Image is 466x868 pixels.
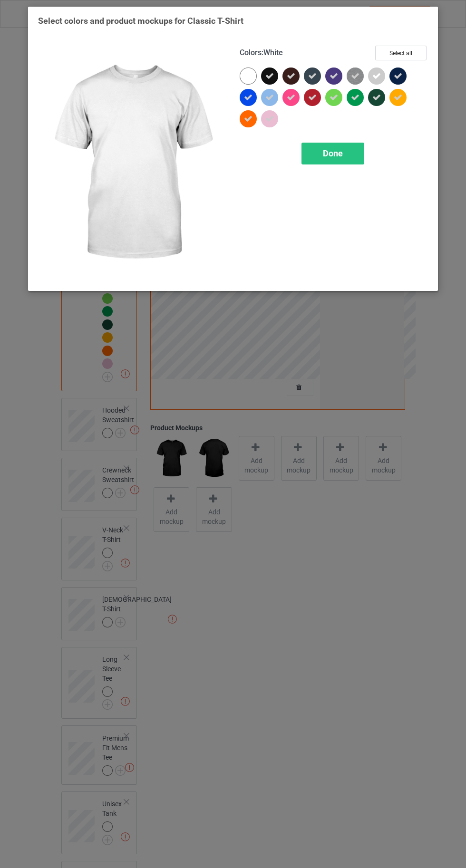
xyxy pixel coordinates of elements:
[240,48,262,57] span: Colors
[38,16,243,26] span: Select colors and product mockups for Classic T-Shirt
[347,68,364,85] img: heather_texture.png
[263,48,283,57] span: White
[375,46,427,60] button: Select all
[323,148,343,158] span: Done
[38,46,226,281] img: regular.jpg
[240,48,283,58] h4: :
